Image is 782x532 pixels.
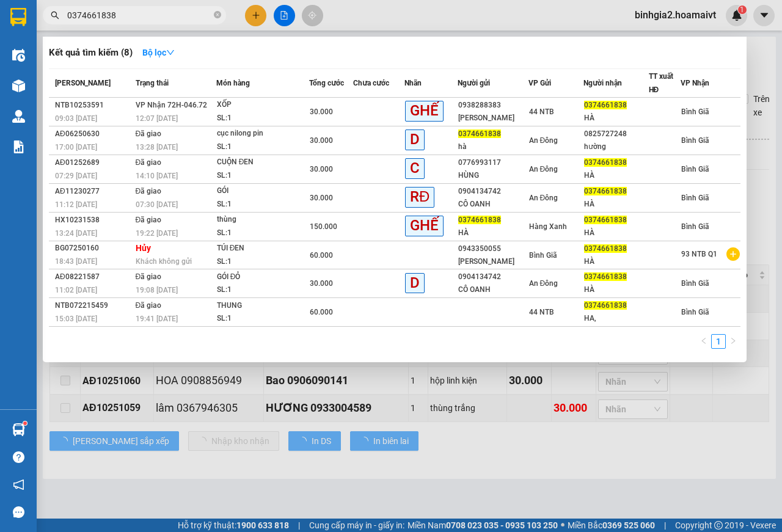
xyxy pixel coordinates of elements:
span: 0374661838 [458,216,501,224]
div: HÀ [584,227,648,239]
div: BG07250160 [55,242,132,255]
span: 19:22 [DATE] [136,229,178,238]
img: warehouse-icon [12,49,25,62]
img: logo-vxr [10,8,26,26]
span: 30.000 [310,136,333,145]
span: 150.000 [310,222,337,231]
span: 44 NTB [529,107,554,116]
strong: Bộ lọc [142,48,175,57]
div: HÀ [584,112,648,125]
span: An Đông [529,136,558,145]
div: SL: 1 [217,312,309,326]
div: XỐP [217,98,309,112]
span: question-circle [13,451,24,463]
div: HÀ [458,227,527,239]
span: Đã giao [136,129,162,138]
span: 0374661838 [584,244,627,253]
strong: Hủy [136,243,151,253]
span: 19:08 [DATE] [136,286,178,294]
div: HA, [584,312,648,325]
div: HÙNG [458,169,527,182]
button: left [696,334,711,349]
span: An Đông [529,194,558,202]
div: [PERSON_NAME] [458,112,527,125]
span: 30.000 [310,194,333,202]
span: D [405,129,425,150]
span: 15:03 [DATE] [55,315,97,323]
div: SL: 1 [217,227,309,240]
div: 0904134742 [458,185,527,198]
div: [PERSON_NAME] [458,255,527,268]
div: hường [584,140,648,153]
span: 0374661838 [584,187,627,195]
span: 07:29 [DATE] [55,172,97,180]
div: HÀ [584,283,648,296]
div: HX10231538 [55,214,132,227]
span: message [13,506,24,518]
span: Đã giao [136,158,162,167]
span: 14:10 [DATE] [136,172,178,180]
span: Bình Giã [681,194,709,202]
span: 30.000 [310,279,333,288]
div: THUNG [217,299,309,313]
li: 1 [711,334,726,349]
span: Tổng cước [309,79,344,87]
span: Hàng Xanh [529,222,567,231]
span: Khách không gửi [136,257,192,266]
span: 13:24 [DATE] [55,229,97,238]
div: HÀ [584,169,648,182]
img: warehouse-icon [12,79,25,92]
span: An Đông [529,279,558,288]
span: right [729,337,737,344]
span: search [51,11,59,20]
span: TT xuất HĐ [649,72,673,94]
img: solution-icon [12,140,25,153]
span: Bình Giã [529,251,557,260]
span: down [166,48,175,57]
div: AĐ01252689 [55,156,132,169]
span: 93 NTB Q1 [681,250,717,258]
span: 44 NTB [529,308,554,316]
img: warehouse-icon [12,423,25,436]
sup: 1 [23,421,27,425]
div: thùng [217,213,309,227]
span: Đã giao [136,216,162,224]
span: Đã giao [136,187,162,195]
h3: Kết quả tìm kiếm ( 8 ) [49,46,133,59]
span: Chưa cước [353,79,389,87]
div: TÚI ĐEN [217,242,309,255]
span: C [405,158,425,178]
span: 0374661838 [584,272,627,281]
span: Người nhận [583,79,622,87]
span: close-circle [214,10,221,21]
span: 0374661838 [458,129,501,138]
div: AĐ06250630 [55,128,132,140]
div: HÀ [584,198,648,211]
input: Tìm tên, số ĐT hoặc mã đơn [67,9,211,22]
div: SL: 1 [217,198,309,211]
span: Bình Giã [681,222,709,231]
span: Bình Giã [681,308,709,316]
div: SL: 1 [217,112,309,125]
span: 13:28 [DATE] [136,143,178,151]
div: 0943350055 [458,242,527,255]
div: AĐ11230277 [55,185,132,198]
div: 0904134742 [458,271,527,283]
span: close-circle [214,11,221,18]
div: CÔ OANH [458,198,527,211]
span: An Đông [529,165,558,173]
span: Nhãn [404,79,422,87]
span: 30.000 [310,107,333,116]
span: Món hàng [216,79,250,87]
div: cục nilong pin [217,127,309,140]
span: notification [13,479,24,490]
span: Bình Giã [681,136,709,145]
div: CUỘN ĐEN [217,156,309,169]
span: 18:43 [DATE] [55,257,97,266]
span: 17:00 [DATE] [55,143,97,151]
span: 0374661838 [584,101,627,109]
span: GHẾ [405,216,444,236]
button: Bộ lọcdown [133,43,185,62]
div: 0938288383 [458,99,527,112]
span: D [405,273,425,293]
